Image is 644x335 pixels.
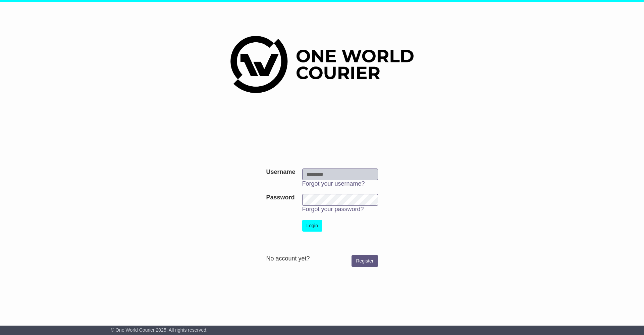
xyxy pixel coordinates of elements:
[230,36,414,93] img: One World
[266,255,378,262] div: No account yet?
[302,180,365,187] a: Forgot your username?
[266,169,295,176] label: Username
[302,206,364,212] a: Forgot your password?
[302,220,322,232] button: Login
[352,255,378,267] a: Register
[111,327,208,333] span: © One World Courier 2025. All rights reserved.
[266,194,294,201] label: Password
